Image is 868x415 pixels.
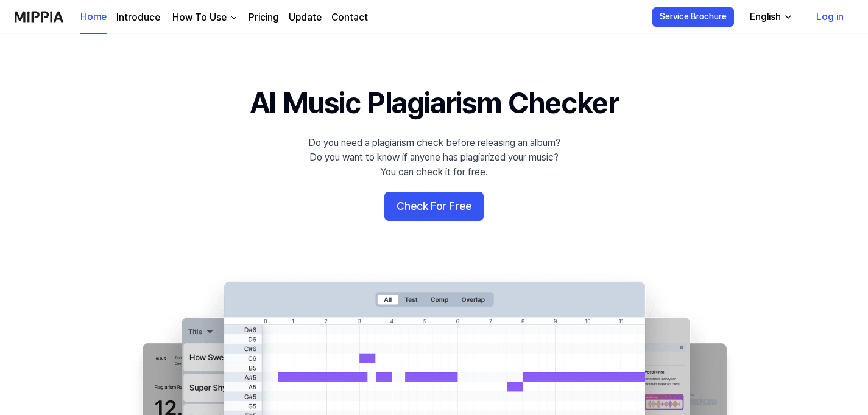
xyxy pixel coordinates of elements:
[170,10,239,25] button: How To Use
[250,83,618,124] h1: AI Music Plagiarism Checker
[331,10,368,25] a: Contact
[384,192,484,221] button: Check For Free
[249,10,279,25] a: Pricing
[747,10,783,24] div: English
[80,1,107,34] a: Home
[308,136,560,180] div: Do you need a plagiarism check before releasing an album? Do you want to know if anyone has plagi...
[170,10,229,25] div: How To Use
[289,10,322,25] a: Update
[740,5,800,29] button: English
[652,7,734,27] button: Service Brochure
[116,10,160,25] a: Introduce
